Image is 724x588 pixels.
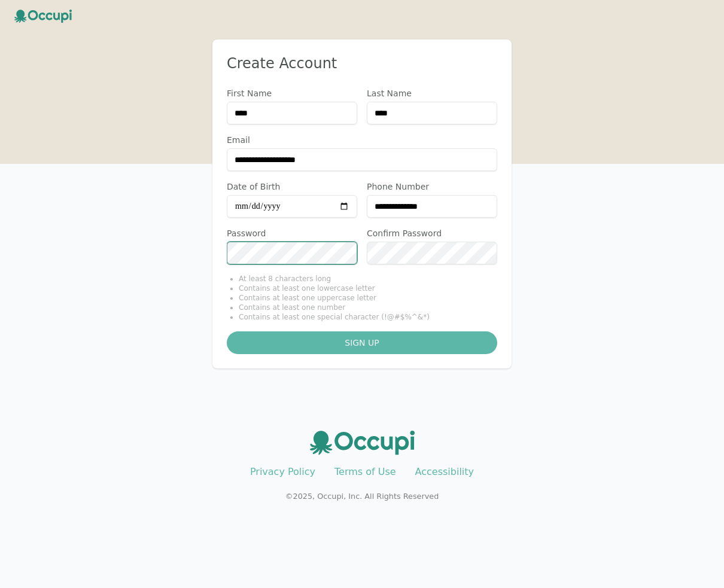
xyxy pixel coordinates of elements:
[227,331,497,354] button: Sign up
[227,54,497,73] h2: Create Account
[239,293,497,303] li: Contains at least one uppercase letter
[239,284,497,293] li: Contains at least one lowercase letter
[367,227,497,239] label: Confirm Password
[227,227,357,239] label: Password
[239,312,497,322] li: Contains at least one special character (!@#$%^&*)
[227,87,357,99] label: First Name
[415,466,474,477] a: Accessibility
[250,466,315,477] a: Privacy Policy
[367,181,497,193] label: Phone Number
[227,181,357,193] label: Date of Birth
[334,466,396,477] a: Terms of Use
[227,134,497,146] label: Email
[367,87,497,99] label: Last Name
[239,274,497,284] li: At least 8 characters long
[285,492,439,501] small: © 2025 , Occupi, Inc. All Rights Reserved
[239,303,497,312] li: Contains at least one number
